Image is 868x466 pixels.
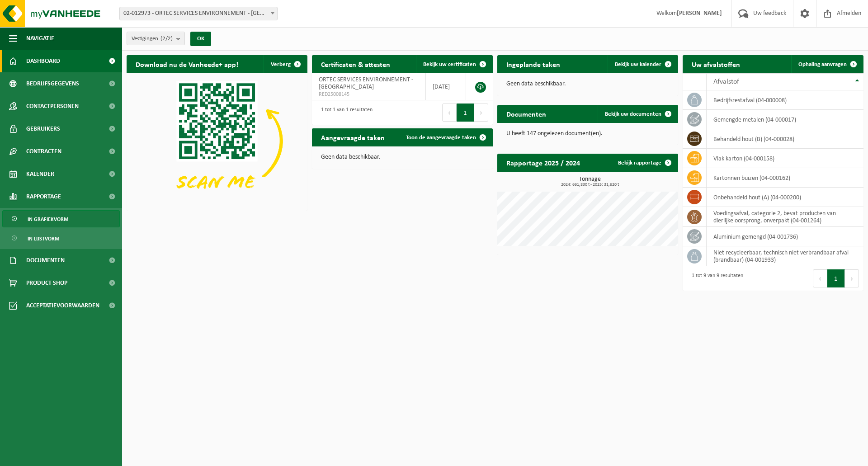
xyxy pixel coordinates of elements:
span: Afvalstof [713,78,739,85]
h2: Ingeplande taken [497,55,569,73]
span: Toon de aangevraagde taken [406,135,476,141]
span: Gebruikers [26,118,60,140]
td: behandeld hout (B) (04-000028) [707,129,863,149]
span: Rapportage [26,185,61,208]
a: Toon de aangevraagde taken [399,128,492,146]
button: 1 [457,104,474,122]
span: Verberg [271,61,291,67]
span: Contracten [26,140,61,163]
h2: Aangevraagde taken [312,128,394,146]
p: Geen data beschikbaar. [506,81,669,87]
span: In grafiekvorm [28,211,68,228]
h2: Documenten [497,105,555,122]
div: 1 tot 9 van 9 resultaten [687,268,743,288]
span: Dashboard [26,50,60,72]
span: Ophaling aanvragen [798,61,847,67]
button: Vestigingen(2/2) [127,32,185,45]
h3: Tonnage [502,176,678,187]
count: (2/2) [160,36,173,42]
span: ORTEC SERVICES ENVIRONNEMENT - [GEOGRAPHIC_DATA] [319,76,413,90]
a: Bekijk uw documenten [598,105,677,123]
h2: Uw afvalstoffen [683,55,749,73]
button: Next [845,269,859,287]
td: kartonnen buizen (04-000162) [707,168,863,188]
span: Kalender [26,163,54,185]
td: [DATE] [426,73,466,100]
button: 1 [827,269,845,287]
td: voedingsafval, categorie 2, bevat producten van dierlijke oorsprong, onverpakt (04-001264) [707,207,863,227]
span: Navigatie [26,27,54,50]
span: 2024: 661,830 t - 2025: 31,620 t [502,183,678,187]
span: 02-012973 - ORTEC SERVICES ENVIRONNEMENT - AMIENS [119,7,278,20]
h2: Rapportage 2025 / 2024 [497,154,589,171]
span: Documenten [26,249,65,272]
button: Next [474,104,488,122]
button: Previous [813,269,827,287]
span: Vestigingen [132,32,173,46]
div: 1 tot 1 van 1 resultaten [316,103,373,122]
span: Bekijk uw kalender [615,61,661,67]
td: bedrijfsrestafval (04-000008) [707,90,863,110]
p: Geen data beschikbaar. [321,154,484,160]
span: 02-012973 - ORTEC SERVICES ENVIRONNEMENT - AMIENS [120,7,277,20]
a: In grafiekvorm [2,210,120,227]
button: Verberg [264,55,307,73]
a: Ophaling aanvragen [791,55,863,73]
a: Bekijk uw kalender [608,55,677,73]
a: In lijstvorm [2,230,120,247]
button: Previous [442,104,457,122]
span: Bedrijfsgegevens [26,72,79,95]
span: RED25008145 [319,91,419,98]
td: onbehandeld hout (A) (04-000200) [707,188,863,207]
a: Bekijk rapportage [611,154,677,172]
span: Bekijk uw certificaten [423,61,476,67]
td: gemengde metalen (04-000017) [707,110,863,129]
button: OK [190,32,211,46]
h2: Download nu de Vanheede+ app! [127,55,247,73]
strong: [PERSON_NAME] [677,10,722,17]
span: Acceptatievoorwaarden [26,294,99,317]
h2: Certificaten & attesten [312,55,399,73]
a: Bekijk uw certificaten [416,55,492,73]
span: Contactpersonen [26,95,79,118]
td: aluminium gemengd (04-001736) [707,227,863,246]
span: Bekijk uw documenten [605,111,661,117]
span: Product Shop [26,272,67,294]
span: In lijstvorm [28,230,59,247]
p: U heeft 147 ongelezen document(en). [506,131,669,137]
img: Download de VHEPlus App [127,73,307,209]
td: niet recycleerbaar, technisch niet verbrandbaar afval (brandbaar) (04-001933) [707,246,863,266]
td: vlak karton (04-000158) [707,149,863,168]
